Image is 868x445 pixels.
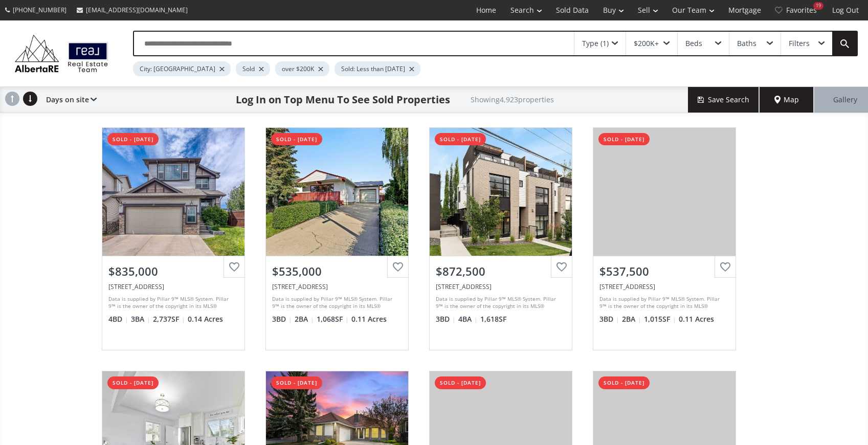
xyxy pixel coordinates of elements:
span: 2 BA [295,314,314,324]
a: sold - [DATE]$535,000[STREET_ADDRESS]Data is supplied by Pillar 9™ MLS® System. Pillar 9™ is the ... [255,117,419,361]
span: 3 BD [599,314,619,324]
h1: Log In on Top Menu To See Sold Properties [236,93,450,107]
h2: Showing 4,923 properties [471,96,554,103]
div: $537,500 [599,263,729,279]
div: Data is supplied by Pillar 9™ MLS® System. Pillar 9™ is the owner of the copyright in its MLS® Sy... [272,295,399,310]
div: Sold: Less than [DATE] [335,61,420,76]
div: Sold [236,61,270,76]
span: 3 BA [131,314,150,324]
span: 0.11 Acres [679,314,714,324]
span: [PHONE_NUMBER] [13,6,66,14]
div: Days on site [41,87,97,113]
span: 1,618 SF [480,314,506,324]
div: City: [GEOGRAPHIC_DATA] [133,61,231,76]
img: Logo [10,32,113,75]
div: Data is supplied by Pillar 9™ MLS® System. Pillar 9™ is the owner of the copyright in its MLS® Sy... [599,295,727,310]
span: 2 BA [622,314,641,324]
div: $200K+ [634,40,659,47]
span: Map [774,95,799,105]
div: Map [760,87,814,113]
span: 0.11 Acres [351,314,387,324]
div: Baths [737,40,756,47]
div: Type (1) [582,40,609,47]
a: sold - [DATE]$872,500[STREET_ADDRESS]Data is supplied by Pillar 9™ MLS® System. Pillar 9™ is the ... [419,117,583,361]
div: Data is supplied by Pillar 9™ MLS® System. Pillar 9™ is the owner of the copyright in its MLS® Sy... [436,295,563,310]
span: 4 BA [458,314,478,324]
div: Filters [789,40,810,47]
div: $835,000 [108,263,238,279]
div: 820 Archwood Road SE, Calgary, AB T2J 1C4 [272,282,402,291]
span: 1,015 SF [644,314,676,324]
span: 2,737 SF [153,314,185,324]
div: 1826 38 Avenue SW, Calgary, AB T2T 6X8 [436,282,566,291]
span: 3 BD [272,314,292,324]
div: 75 Covewood Park, Calgary, AB T3K 4T2 [599,282,729,291]
div: 19 [813,2,824,10]
a: [EMAIL_ADDRESS][DOMAIN_NAME] [72,1,193,19]
span: [EMAIL_ADDRESS][DOMAIN_NAME] [86,6,188,14]
button: Save Search [688,87,760,113]
a: sold - [DATE]$537,500[STREET_ADDRESS]Data is supplied by Pillar 9™ MLS® System. Pillar 9™ is the ... [583,117,746,361]
div: $535,000 [272,263,402,279]
div: Gallery [814,87,868,113]
span: Gallery [825,95,857,105]
span: 3 BD [436,314,456,324]
div: $872,500 [436,263,566,279]
div: Beds [685,40,702,47]
span: 1,068 SF [317,314,349,324]
div: over $200K [275,61,329,76]
div: 27 Sage Valley Court NW, Calgary, AB T3R 0E8 [108,282,238,291]
span: 4 BD [108,314,128,324]
span: 0.14 Acres [188,314,223,324]
a: sold - [DATE]$835,000[STREET_ADDRESS]Data is supplied by Pillar 9™ MLS® System. Pillar 9™ is the ... [92,117,255,361]
div: Data is supplied by Pillar 9™ MLS® System. Pillar 9™ is the owner of the copyright in its MLS® Sy... [108,295,236,310]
